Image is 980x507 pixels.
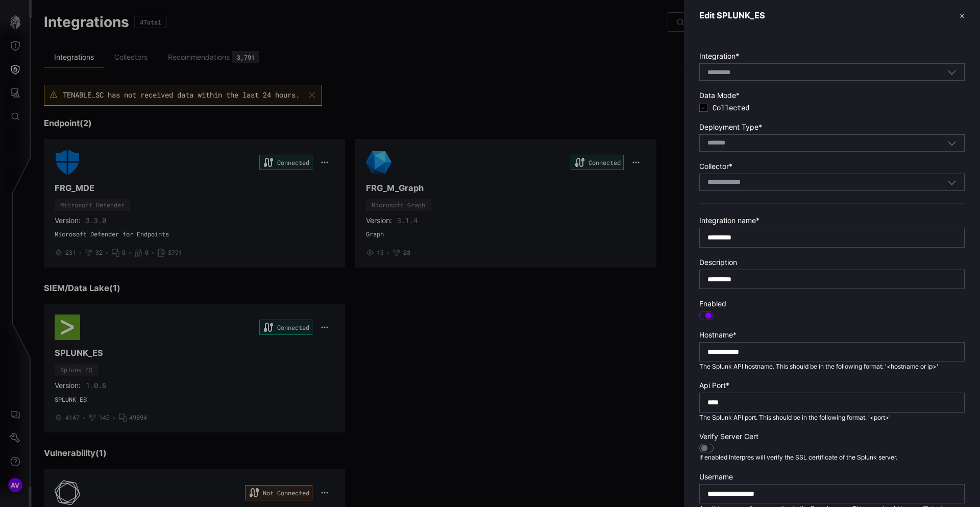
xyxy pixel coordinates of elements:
[699,10,765,21] h3: Edit SPLUNK_ES
[960,10,965,21] button: ✕
[947,178,957,187] button: Toggle options menu
[699,123,965,132] label: Deployment Type *
[947,138,957,148] button: Toggle options menu
[699,363,938,370] span: The Splunk API hostname. This should be in the following format: '<hostname or ip>'
[699,414,891,421] span: The Splunk API port. This should be in the following format: '<port>'
[699,91,965,100] label: Data Mode *
[713,103,965,112] span: Collected
[699,299,965,308] label: Enabled
[699,216,965,225] label: Integration name *
[947,67,957,77] button: Toggle options menu
[699,453,897,461] span: If enabled Interpres will verify the SSL certificate of the Splunk server.
[699,381,965,390] label: Api Port *
[699,330,965,340] label: Hostname *
[699,162,965,171] label: Collector *
[699,52,965,61] label: Integration *
[699,258,965,267] label: Description
[699,432,965,441] label: Verify Server Cert
[699,472,965,481] label: Username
